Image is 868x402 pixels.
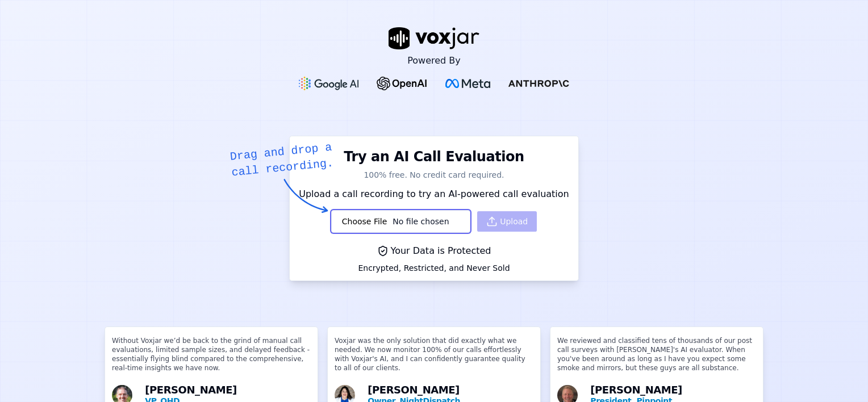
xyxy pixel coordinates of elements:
p: Powered By [407,54,461,68]
img: voxjar logo [389,27,479,49]
p: Voxjar was the only solution that did exactly what we needed. We now monitor 100% of our calls ef... [335,336,533,382]
div: Your Data is Protected [358,244,510,258]
img: Meta Logo [445,79,490,88]
p: Upload a call recording to try an AI-powered call evaluation [297,187,571,201]
p: Without Voxjar we’d be back to the grind of manual call evaluations, limited sample sizes, and de... [112,336,311,382]
p: 100% free. No credit card required. [297,169,571,181]
img: Google gemini Logo [299,77,359,90]
div: Encrypted, Restricted, and Never Sold [358,262,510,274]
p: We reviewed and classified tens of thousands of our post call surveys with [PERSON_NAME]'s AI eva... [557,336,756,382]
h1: Try an AI Call Evaluation [344,148,524,166]
img: OpenAI Logo [377,77,427,90]
input: Upload a call recording [331,206,471,237]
